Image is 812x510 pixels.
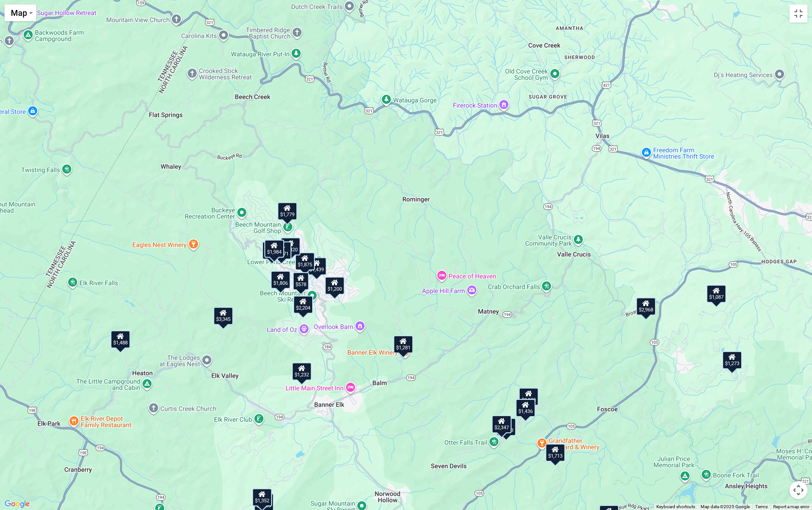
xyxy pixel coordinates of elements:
div: $1,713 [545,444,565,462]
div: $2,309 [519,388,539,406]
div: $1,273 [722,351,742,369]
span: Map data ©2025 Google [701,504,750,509]
div: $1,436 [516,399,535,417]
div: $1,087 [706,285,726,303]
button: Keyboard shortcuts [656,504,695,510]
button: Map camera controls [789,481,807,499]
a: Report a map error [773,504,809,509]
div: $2,968 [636,297,656,315]
a: Terms (opens in new tab) [755,504,768,509]
div: $2,347 [492,415,512,433]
